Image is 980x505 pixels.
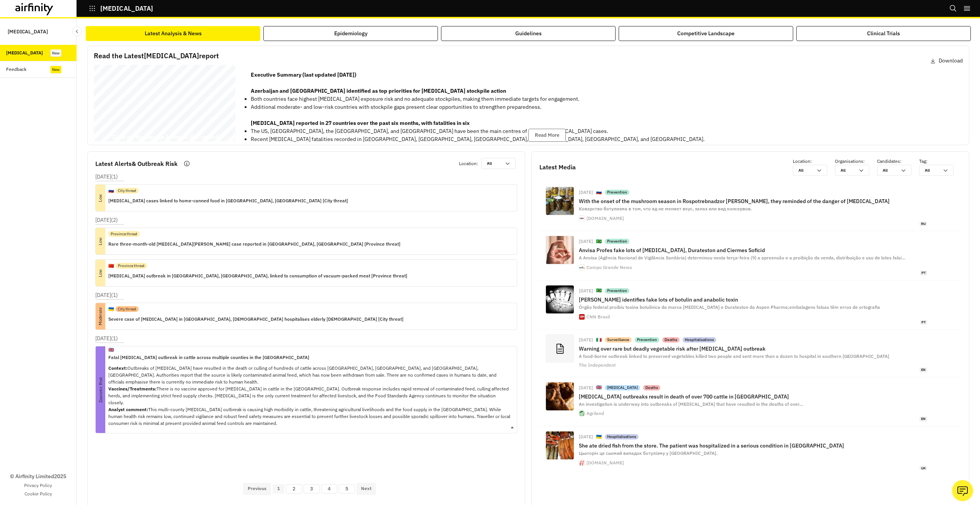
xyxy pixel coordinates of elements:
p: Province threat [118,263,145,269]
p: Hospitalisations [607,434,636,439]
p: 🇬🇧 [108,346,114,353]
strong: Executive Summary (last updated [DATE]) Azerbaijan and [GEOGRAPHIC_DATA] identified as top priori... [251,71,506,94]
p: Prevention [637,337,657,343]
div: Epidemiology [334,30,367,38]
p: [PERSON_NAME] identifies fake lots of botulin and anabolic toxin [579,297,927,303]
div: [MEDICAL_DATA] [6,49,43,56]
span: uk [920,466,927,471]
p: Fatal [MEDICAL_DATA] outbreak in cattle across multiple counties in the [GEOGRAPHIC_DATA] [108,353,511,362]
button: Ask our analysts [952,480,973,501]
span: A food-borne outbreak linked to preserved vegetables killed two people and sent more than a dozen... [579,353,889,359]
p: 🇧🇷 [596,238,602,245]
span: © 2025 [98,141,102,142]
p: 🇷🇺 [596,189,602,196]
button: Search [949,2,957,15]
img: image-source-agriland-kevin-beef-cattle-farm-scaled.jpg [546,382,574,410]
p: Deaths [665,337,677,343]
div: Agriland [586,411,604,416]
span: ru [920,221,927,226]
p: Location : [793,158,835,165]
button: Read More [528,129,566,142]
div: [DATE] [579,434,593,439]
span: An investigation is underway into outbreaks of [MEDICAL_DATA] that have resulted in the deaths of... [579,401,803,407]
p: 🇮🇹 [596,337,602,343]
strong: Context: [108,365,127,371]
span: pt [920,271,927,275]
span: [DATE] [97,122,126,131]
img: favicon.png [579,411,585,416]
p: 🇧🇷 [596,287,602,294]
p: City threat [118,188,136,193]
div: New [51,49,61,57]
a: Privacy Policy [24,482,52,489]
p: [DATE] ( 1 ) [95,291,118,299]
button: Next [356,483,376,495]
p: 🇨🇳 [108,262,114,269]
p: Prevention [607,190,627,195]
p: Province threat [111,231,137,237]
p: [MEDICAL_DATA] outbreaks result in death of over 700 cattle in [GEOGRAPHIC_DATA] [579,394,927,400]
p: © Airfinity Limited 2025 [10,472,66,480]
span: Цьогоріч це сьомий випадок ботулізму у [GEOGRAPHIC_DATA]. [579,450,717,456]
p: Deaths [645,385,658,390]
span: A Anvisa (Agência Nacional de Vigilância Sanitária) determinou nesta terça-feira (9) a apreensão ... [579,255,905,261]
p: She ate dried fish from the store. The patient was hospitalized in a serious condition in [GEOGRA... [579,443,927,449]
div: Campo Grande News [586,265,632,270]
div: [DATE] [579,289,593,293]
strong: [MEDICAL_DATA] reported in 27 countries over the past six months, with fatalities in six [251,120,470,126]
a: [DATE]🇧🇷PreventionAnvisa Profes fake lots of [MEDICAL_DATA], Durateston and Ciermes SoficidA Anvi... [539,231,961,280]
span: This Airfinity report is intended to be used by [PERSON_NAME] at null exclusively. Not for reprod... [116,70,207,134]
span: Private & Co nfidential [107,141,117,142]
p: 🇬🇧 [596,384,602,391]
p: Low [87,268,114,278]
span: en [920,367,927,372]
button: 3 [304,484,320,494]
button: 4 [321,484,337,494]
strong: Analyst comment: [108,407,148,412]
p: 🇺🇦 [108,306,114,313]
div: Competitive Landscape [677,30,735,38]
p: [DATE] ( 1 ) [95,173,118,181]
div: Guidelines [515,30,542,38]
p: The US, [GEOGRAPHIC_DATA], the [GEOGRAPHIC_DATA], and [GEOGRAPHIC_DATA] have been the main centre... [251,127,705,135]
p: Organisations : [835,158,877,165]
p: Download [939,57,963,65]
span: - [142,83,145,92]
button: [MEDICAL_DATA] [89,2,153,15]
p: Low [87,193,114,203]
p: Latest Alerts & Outbreak Risk [95,159,178,168]
p: [MEDICAL_DATA] outbreak in [GEOGRAPHIC_DATA], [GEOGRAPHIC_DATA], linked to consumption of vacuum-... [108,272,407,280]
div: [DOMAIN_NAME] [586,461,624,465]
button: 5 [339,484,355,494]
p: [DATE] ( 2 ) [95,216,118,224]
span: en [920,416,927,421]
div: [DATE] [579,385,593,390]
a: Cookie Policy [24,490,52,497]
span: pt [920,320,927,325]
p: Hospitalisations [685,337,714,343]
p: Outbreaks of [MEDICAL_DATA] have resulted in the death or culling of hundreds of cattle across [G... [108,365,511,427]
div: Clinical Trials [867,30,900,38]
p: Tag : [919,158,961,165]
button: 2 [286,484,302,494]
span: Órgão federal proibiu toxina botulínica da marca [MEDICAL_DATA] e Durateston da Aspen Pharma;emba... [579,304,880,310]
p: [MEDICAL_DATA] [607,385,638,390]
p: Prevention [607,239,627,244]
p: Recent [MEDICAL_DATA] fatalities recorded in [GEOGRAPHIC_DATA], [GEOGRAPHIC_DATA], [GEOGRAPHIC_DA... [251,135,705,143]
div: The Independent [579,363,616,367]
p: Anvisa Profes fake lots of [MEDICAL_DATA], Durateston and Ciermes Soficid [579,247,927,253]
span: [MEDICAL_DATA] Bi [97,83,180,92]
p: Moderate [87,312,114,321]
img: tu%D0%B0.jpeg [546,431,574,459]
img: icon.png [579,314,585,320]
p: Surveillance [607,337,629,343]
div: [DOMAIN_NAME] [586,216,624,221]
p: [MEDICAL_DATA] [100,5,153,12]
a: [DATE]🇬🇧[MEDICAL_DATA]Deaths[MEDICAL_DATA] outbreaks result in death of over 700 cattle in [GEOGR... [539,377,961,426]
p: [DATE] ( 1 ) [95,334,118,343]
p: 🇺🇦 [596,434,602,440]
p: With the onset of the mushroom season in Rospotrebnadzor [PERSON_NAME], they reminded of the dang... [579,198,927,204]
img: favicon.ico [579,460,585,466]
span: – [106,141,106,142]
img: 2bm3nsc4n6sk0.jpg [546,236,574,264]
